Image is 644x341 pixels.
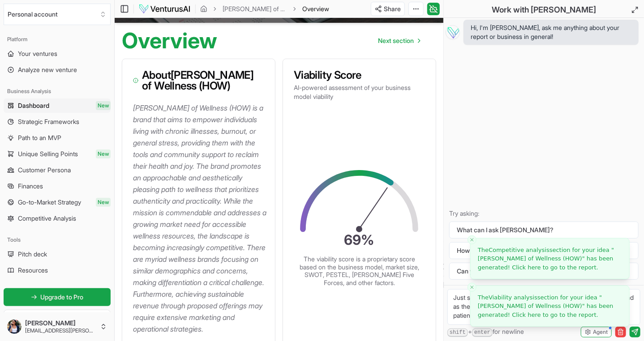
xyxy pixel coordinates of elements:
a: Upgrade to Pro [4,288,111,306]
span: [PERSON_NAME] of Wellness (HOW) [478,303,582,309]
span: Analyze new venture [18,65,77,74]
h1: Overview [122,30,217,51]
button: [PERSON_NAME][EMAIL_ADDRESS][PERSON_NAME][DOMAIN_NAME] [4,316,111,337]
a: Competitive Analysis [4,211,111,226]
h3: About [PERSON_NAME] of Wellness (HOW) [133,70,264,91]
img: ACg8ocLNt2dkc42g7D98Z84a1gc7-Xq8hN4QQnHDUVZXc1RpcNyLYDiW=s96-c [7,320,21,334]
span: Your ventures [18,49,57,58]
a: Pitch deck [4,247,111,261]
a: [PERSON_NAME] of Wellness (HOW) [223,4,287,13]
button: Close toast [468,235,477,244]
img: Vera [446,25,460,39]
a: Unique Selling PointsNew [4,147,111,161]
span: Path to an MVP [18,133,61,142]
button: Can you make the text shorter and friendlier? [449,263,639,280]
span: + for newline [447,327,524,337]
h3: Lite plan [8,312,107,321]
span: Overview [302,4,329,13]
span: The section for your idea " " has been generated! Click here to go to the report. [478,247,614,271]
text: 69 % [344,231,374,248]
span: Dashboard [18,101,49,110]
nav: pagination [371,32,427,50]
span: Finances [18,182,43,191]
span: New [96,198,111,207]
span: The section for your idea " " has been generated! Click here to go to the report. [478,294,614,318]
textarea: Just so you are aware, this is heavily because of my background as the founder of a foundation fo... [447,289,640,325]
a: Go to next page [371,32,427,50]
span: Go-to-Market Strategy [18,198,81,207]
a: Analyze new venture [4,63,111,77]
a: Resources [4,263,111,277]
a: DashboardNew [4,98,111,113]
span: [EMAIL_ADDRESS][PERSON_NAME][DOMAIN_NAME] [25,327,96,334]
a: Path to an MVP [4,131,111,145]
a: TheViability analysissection for your idea "[PERSON_NAME] of Wellness (HOW)" has been generated! ... [478,293,622,320]
button: Share [371,2,405,16]
span: Competitive analysis [489,247,550,253]
div: Platform [4,32,111,47]
span: [PERSON_NAME] [25,319,96,327]
button: Close toast [468,283,477,292]
img: logo [138,4,191,14]
div: Tools [4,233,111,247]
span: Strategic Frameworks [18,117,79,126]
p: Try asking: [449,209,639,218]
button: Select an organization [4,4,111,25]
h3: Viability Score [294,70,425,81]
span: New [96,101,111,110]
div: Business Analysis [4,84,111,98]
a: Your ventures [4,47,111,61]
span: New [96,149,111,158]
span: Customer Persona [18,166,71,175]
p: AI-powered assessment of your business model viability [294,83,425,101]
kbd: enter [472,328,493,337]
a: Go-to-Market StrategyNew [4,195,111,209]
span: Unique Selling Points [18,149,78,158]
a: Finances [4,179,111,193]
p: The viability score is a proprietary score based on the business model, market size, SWOT, PESTEL... [297,255,421,286]
button: What can I ask [PERSON_NAME]? [449,222,639,239]
span: Agent [593,328,608,336]
span: Upgrade to Pro [41,293,84,302]
span: [PERSON_NAME] of Wellness (HOW) [478,255,582,262]
a: Customer Persona [4,163,111,177]
a: Strategic Frameworks [4,115,111,129]
h2: Work with [PERSON_NAME] [492,4,596,16]
nav: breadcrumb [200,4,329,13]
button: Agent [581,327,612,337]
span: Next section [378,36,414,45]
span: Hi, I'm [PERSON_NAME], ask me anything about your report or business in general! [471,23,631,41]
span: Competitive Analysis [18,214,76,223]
a: TheCompetitive analysissection for your idea "[PERSON_NAME] of Wellness (HOW)" has been generated... [478,246,622,272]
kbd: shift [447,328,468,337]
span: Viability analysis [489,294,537,301]
button: How can I improve my business? [449,242,639,259]
span: Share [384,4,401,13]
p: [PERSON_NAME] of Wellness (HOW) is a brand that aims to empower individuals living with chronic i... [133,102,268,335]
span: Pitch deck [18,250,47,259]
span: Resources [18,266,48,275]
